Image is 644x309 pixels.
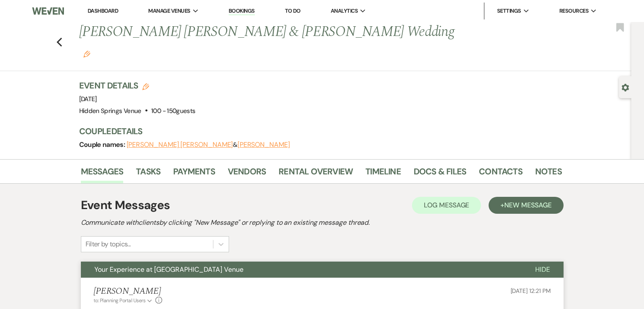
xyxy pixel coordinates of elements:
[83,50,90,58] button: Edit
[559,7,589,15] span: Resources
[489,197,563,214] button: +New Message
[136,165,160,183] a: Tasks
[79,22,459,62] h1: [PERSON_NAME] [PERSON_NAME] & [PERSON_NAME] Wedding
[173,165,215,183] a: Payments
[81,218,564,228] h2: Communicate with clients by clicking "New Message" or replying to an existing message thread.
[86,239,131,249] div: Filter by topics...
[79,125,553,137] h3: Couple Details
[79,140,127,149] span: Couple names:
[79,95,97,103] span: [DATE]
[88,7,118,14] a: Dashboard
[535,165,562,183] a: Notes
[365,165,401,183] a: Timeline
[32,2,64,20] img: Weven Logo
[94,297,146,304] span: to: Planning Portal Users
[94,286,163,297] h5: [PERSON_NAME]
[148,7,190,15] span: Manage Venues
[229,7,255,15] a: Bookings
[622,83,629,91] button: Open lead details
[81,196,170,214] h1: Event Messages
[535,265,550,274] span: Hide
[94,265,243,274] span: Your Experience at [GEOGRAPHIC_DATA] Venue
[238,141,290,148] button: [PERSON_NAME]
[279,165,353,183] a: Rental Overview
[79,80,196,91] h3: Event Details
[94,297,154,304] button: to: Planning Portal Users
[522,262,564,278] button: Hide
[228,165,266,183] a: Vendors
[511,287,551,295] span: [DATE] 12:21 PM
[81,165,124,183] a: Messages
[412,197,481,214] button: Log Message
[151,107,195,115] span: 100 - 150 guests
[424,201,469,210] span: Log Message
[331,7,358,15] span: Analytics
[497,7,521,15] span: Settings
[81,262,522,278] button: Your Experience at [GEOGRAPHIC_DATA] Venue
[285,7,301,14] a: To Do
[127,141,290,149] span: &
[127,141,233,148] button: [PERSON_NAME] [PERSON_NAME]
[479,165,522,183] a: Contacts
[504,201,551,210] span: New Message
[414,165,466,183] a: Docs & Files
[79,107,141,115] span: Hidden Springs Venue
